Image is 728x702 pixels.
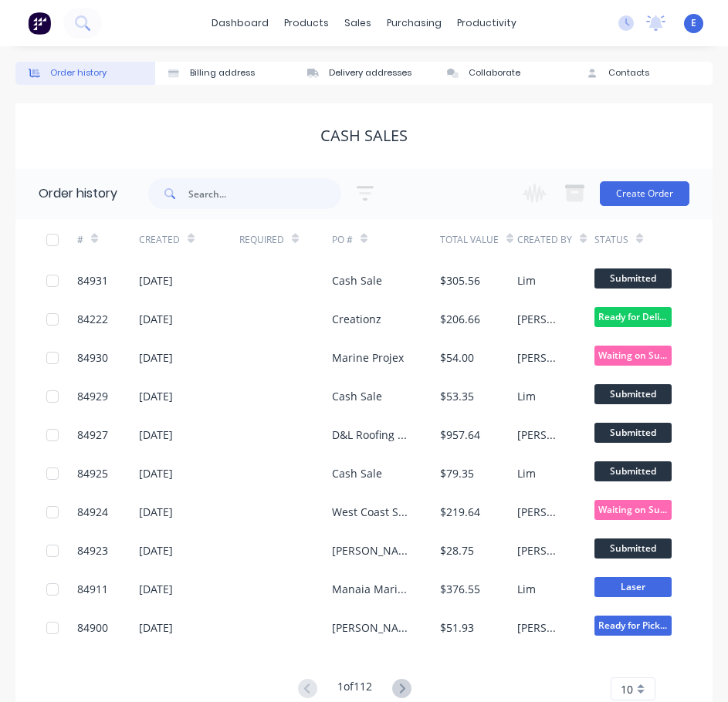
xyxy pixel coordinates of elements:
[294,62,434,85] button: Delivery addresses
[469,66,520,79] div: Collaborate
[332,233,353,247] div: PO #
[440,465,474,481] div: $79.35
[77,388,108,404] div: 84929
[332,272,382,289] div: Cash Sale
[77,542,108,559] div: 84923
[608,66,649,79] div: Contacts
[329,66,411,79] div: Delivery addresses
[77,349,108,366] div: 84930
[594,461,672,481] span: Submitted
[139,388,173,404] div: [DATE]
[139,504,173,520] div: [DATE]
[517,581,536,597] div: Lim
[320,127,408,145] div: Cash Sales
[573,62,713,85] button: Contacts
[77,272,108,289] div: 84931
[332,581,409,597] div: Manaia Marine
[440,272,480,289] div: $305.56
[337,678,372,700] div: 1 of 112
[440,219,517,262] div: Total Value
[332,311,381,327] div: Creationz
[77,427,108,443] div: 84927
[517,311,564,327] div: [PERSON_NAME]
[600,181,689,206] button: Create Order
[332,619,409,636] div: [PERSON_NAME]
[517,233,572,247] div: Created By
[77,619,108,636] div: 84900
[139,219,239,262] div: Created
[440,233,499,247] div: Total Value
[139,542,173,559] div: [DATE]
[332,388,382,404] div: Cash Sale
[594,268,672,288] span: Submitted
[77,504,108,520] div: 84924
[594,233,628,247] div: Status
[77,219,139,262] div: #
[440,388,474,404] div: $53.35
[139,465,173,481] div: [DATE]
[517,388,536,404] div: Lim
[28,12,51,35] img: Factory
[139,581,173,597] div: [DATE]
[155,62,295,85] button: Billing address
[379,12,449,35] div: purchasing
[139,272,173,289] div: [DATE]
[594,577,672,596] span: Laser
[517,504,564,520] div: [PERSON_NAME]
[517,219,594,262] div: Created By
[337,12,379,35] div: sales
[15,62,155,85] button: Order history
[239,219,332,262] div: Required
[332,427,409,443] div: D&L Roofing Limited
[139,311,173,327] div: [DATE]
[239,233,284,247] div: Required
[449,12,524,35] div: productivity
[594,219,703,262] div: Status
[621,681,633,697] span: 10
[276,12,337,35] div: products
[139,427,173,443] div: [DATE]
[440,581,480,597] div: $376.55
[188,178,341,209] input: Search...
[39,184,117,203] div: Order history
[517,465,536,481] div: Lim
[594,384,672,403] span: Submitted
[440,619,474,636] div: $51.93
[332,349,404,366] div: Marine Projex
[517,619,564,636] div: [PERSON_NAME]
[594,500,672,519] span: Waiting on Supp...
[440,542,474,559] div: $28.75
[139,349,173,366] div: [DATE]
[517,349,564,366] div: [PERSON_NAME]
[434,62,574,85] button: Collaborate
[332,219,440,262] div: PO #
[594,346,672,365] span: Waiting on Supp...
[594,616,672,635] span: Ready for Picku...
[77,581,108,597] div: 84911
[594,423,672,442] span: Submitted
[190,66,255,79] div: Billing address
[77,233,83,247] div: #
[517,272,536,289] div: Lim
[50,66,107,79] div: Order history
[440,427,480,443] div: $957.64
[517,542,564,559] div: [PERSON_NAME]
[332,504,409,520] div: West Coast Signs
[440,311,480,327] div: $206.66
[517,427,564,443] div: [PERSON_NAME]
[139,619,173,636] div: [DATE]
[594,538,672,558] span: Submitted
[204,12,276,35] a: dashboard
[440,349,474,366] div: $54.00
[440,504,480,520] div: $219.64
[594,307,672,326] span: Ready for Deliv...
[332,542,409,559] div: [PERSON_NAME]
[77,311,108,327] div: 84222
[77,465,108,481] div: 84925
[139,233,180,247] div: Created
[691,16,696,30] span: E
[332,465,382,481] div: Cash Sale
